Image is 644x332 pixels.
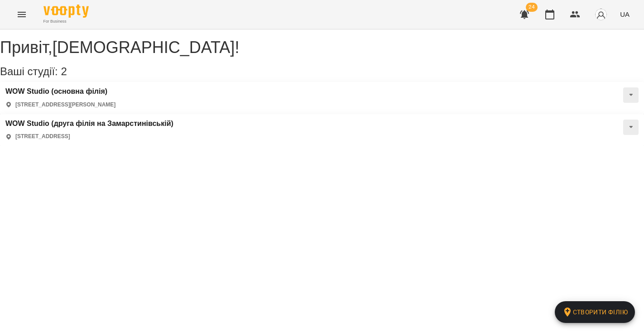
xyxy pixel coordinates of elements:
[5,120,173,128] a: WOW Studio (друга філія на Замарстинівській)
[595,8,607,21] img: avatar_s.png
[15,133,70,140] p: [STREET_ADDRESS]
[43,5,89,18] img: Voopty Logo
[61,65,67,77] span: 2
[526,3,538,12] span: 24
[5,87,115,96] a: WOW Studio (основна філія)
[43,19,89,24] span: For Business
[15,101,115,109] p: [STREET_ADDRESS][PERSON_NAME]
[620,10,630,19] span: UA
[11,4,33,25] button: Menu
[616,6,633,23] button: UA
